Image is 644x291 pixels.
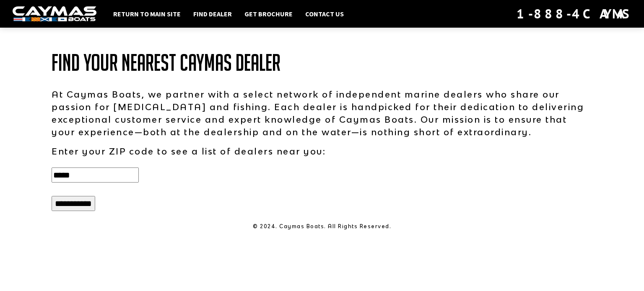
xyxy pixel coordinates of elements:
[52,88,592,138] p: At Caymas Boats, we partner with a select network of independent marine dealers who share our pas...
[52,223,592,230] p: © 2024. Caymas Boats. All Rights Reserved.
[13,6,96,22] img: white-logo-c9c8dbefe5ff5ceceb0f0178aa75bf4bb51f6bca0971e226c86eb53dfe498488.png
[189,8,236,19] a: Find Dealer
[301,8,348,19] a: Contact Us
[52,145,592,157] p: Enter your ZIP code to see a list of dealers near you:
[52,50,592,75] h1: Find Your Nearest Caymas Dealer
[109,8,185,19] a: Return to main site
[517,5,631,23] div: 1-888-4CAYMAS
[240,8,297,19] a: Get Brochure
